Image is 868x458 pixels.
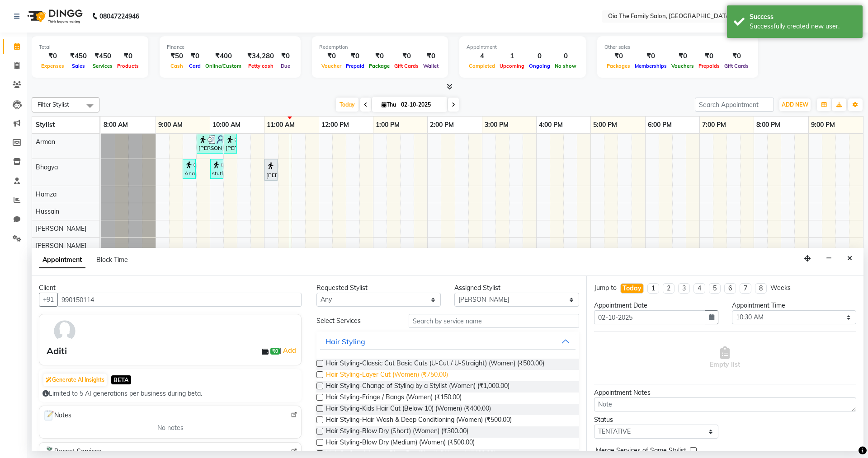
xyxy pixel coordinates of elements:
[754,118,783,131] a: 8:00 PM
[750,12,856,22] div: Success
[187,63,203,69] span: Card
[316,283,441,293] div: Requested Stylist
[187,51,203,61] div: ₹0
[632,63,669,69] span: Memberships
[552,51,579,61] div: 0
[52,318,78,344] img: avatar
[36,138,55,146] span: Arman
[211,160,222,178] div: stuthi, TK03, 10:00 AM-10:10 AM, Threading-Eyebrow (Women)
[326,415,512,426] span: Hair Styling-Hair Wash & Deep Conditioning (Women) (₹500.00)
[264,118,297,131] a: 11:00 AM
[843,252,856,266] button: Close
[310,316,401,326] div: Select Services
[101,118,130,131] a: 8:00 AM
[421,51,441,61] div: ₹0
[99,4,139,29] b: 08047224946
[344,51,367,61] div: ₹0
[47,344,67,358] div: Aditi
[409,314,579,328] input: Search by service name
[36,242,86,250] span: [PERSON_NAME]
[39,63,66,69] span: Expenses
[278,63,292,69] span: Due
[319,63,344,69] span: Voucher
[604,43,751,51] div: Other sales
[709,283,721,294] li: 5
[344,63,367,69] span: Prepaid
[696,51,722,61] div: ₹0
[39,293,58,307] button: +91
[39,43,141,51] div: Total
[43,410,71,421] span: Notes
[39,252,85,268] span: Appointment
[282,345,297,356] a: Add
[36,207,59,215] span: Hussain
[270,348,280,355] span: ₹0
[724,283,736,294] li: 6
[467,51,497,61] div: 4
[779,98,811,111] button: ADD NEW
[168,63,185,69] span: Cash
[693,283,705,294] li: 4
[428,118,456,131] a: 2:00 PM
[278,51,293,61] div: ₹0
[280,345,297,356] span: |
[326,404,491,415] span: Hair Styling-Kids Hair Cut (Below 10) (Women) (₹400.00)
[184,160,195,178] div: Anandi, TK02, 09:30 AM-09:40 AM, Threading-Eyebrow (Women)
[326,393,462,404] span: Hair Styling-Fringe / Bangs (Women) (₹150.00)
[319,43,441,51] div: Redemption
[809,118,837,131] a: 9:00 PM
[326,359,544,370] span: Hair Styling-Classic Cut Basic Cuts (U-Cut / U-Straight) (Women) (₹500.00)
[367,51,392,61] div: ₹0
[700,118,728,131] a: 7:00 PM
[320,333,575,350] button: Hair Styling
[336,98,359,112] span: Today
[537,118,565,131] a: 4:00 PM
[594,388,856,397] div: Appointment Notes
[421,63,441,69] span: Wallet
[755,283,767,294] li: 8
[604,51,632,61] div: ₹0
[722,51,751,61] div: ₹0
[623,284,642,293] div: Today
[392,51,421,61] div: ₹0
[722,63,751,69] span: Gift Cards
[669,51,696,61] div: ₹0
[167,43,293,51] div: Finance
[70,63,87,69] span: Sales
[326,426,468,438] span: Hair Styling-Blow Dry (Short) (Women) (₹300.00)
[591,118,619,131] a: 5:00 PM
[373,118,402,131] a: 1:00 PM
[96,256,128,264] span: Block Time
[647,283,659,294] li: 1
[115,63,141,69] span: Products
[740,283,751,294] li: 7
[497,51,527,61] div: 1
[326,381,509,393] span: Hair Styling-Change of Styling by a Stylist (Women) (₹1,000.00)
[497,63,527,69] span: Upcoming
[36,224,86,233] span: [PERSON_NAME]
[594,310,705,324] input: yyyy-mm-dd
[594,301,718,310] div: Appointment Date
[90,63,115,69] span: Services
[111,375,131,384] span: BETA
[203,63,244,69] span: Online/Custom
[398,98,443,112] input: 2025-10-02
[750,22,856,31] div: Successfully created new user.
[326,438,475,449] span: Hair Styling-Blow Dry (Medium) (Women) (₹500.00)
[669,63,696,69] span: Vouchers
[319,51,344,61] div: ₹0
[156,118,185,131] a: 9:00 AM
[225,135,236,152] div: [PERSON_NAME], TK04, 10:15 AM-10:30 AM, Hair Styling-[PERSON_NAME] Trim (Men)
[732,301,856,310] div: Appointment Time
[632,51,669,61] div: ₹0
[527,63,552,69] span: Ongoing
[38,101,69,108] span: Filter Stylist
[23,4,85,29] img: logo
[43,446,101,457] span: Recent Services
[66,51,90,61] div: ₹450
[367,63,392,69] span: Package
[604,63,632,69] span: Packages
[203,51,244,61] div: ₹400
[265,160,277,179] div: [PERSON_NAME], TK01, 11:00 AM-11:10 AM, Threading-Eyebrow (Women)
[115,51,141,61] div: ₹0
